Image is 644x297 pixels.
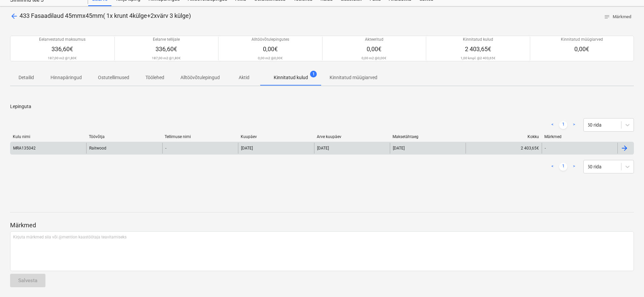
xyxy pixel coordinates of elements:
p: Aktid [236,74,252,81]
span: 433 Fasaadilaud 45mmx45mm( 1x krunt 4külge+2xvärv 3 külge) [20,12,191,19]
p: Alltöövõtulepingud [180,74,220,81]
span: 2 403,65€ [465,45,491,53]
button: Märkmed [601,12,634,22]
span: 336,60€ [156,45,177,53]
div: Kulu nimi [13,134,83,139]
p: Kinnitatud kulud [463,37,493,42]
div: Töövõtja [89,134,160,139]
div: [DATE] [393,146,405,151]
p: Kinnitatud kulud [274,74,308,81]
span: 0,00€ [367,45,381,53]
p: Kinnitatud müügiarved [330,74,377,81]
a: Previous page [548,163,556,171]
span: 336,60€ [52,45,73,53]
p: Kinnitatud müügiarved [561,37,603,42]
p: 0,00 m2 @ 0,00€ [258,56,283,60]
div: Arve kuupäev [317,134,387,139]
span: 0,00€ [263,45,278,53]
span: Märkmed [604,13,631,21]
p: 187,00 m2 @ 1,80€ [152,56,181,60]
p: 0,00 m2 @ 0,00€ [362,56,386,60]
div: Raitwood [86,143,162,154]
div: - [545,146,546,151]
div: Tellimuse nimi [165,134,235,139]
a: Page 1 is your current page [559,121,567,129]
a: Page 1 is your current page [559,163,567,171]
p: Hinnapäringud [50,74,82,81]
span: 1 [310,71,317,77]
span: arrow_back [10,12,18,20]
p: Akteeritud [365,37,383,42]
div: Kuupäev [241,134,311,139]
p: 1,00 kmpl. @ 2 403,65€ [461,56,496,60]
div: Märkmed [544,134,615,139]
p: Eelarve tellijale [153,37,180,42]
iframe: Chat Widget [610,265,644,297]
div: Maksetähtaeg [393,134,463,139]
p: Detailid [18,74,34,81]
a: Next page [570,163,578,171]
span: notes [604,14,610,20]
p: Alltöövõtulepingutes [251,37,289,42]
p: Eelarvestatud maksumus [39,37,86,42]
a: Previous page [548,121,556,129]
div: 2 403,65€ [466,143,541,154]
a: Next page [570,121,578,129]
p: 187,00 m2 @ 1,80€ [48,56,77,60]
div: MRA135042 [13,146,36,151]
div: [DATE] [317,146,329,151]
div: Kokku [469,134,539,139]
div: - [165,146,166,151]
p: Ostutellimused [98,74,129,81]
div: [DATE] [241,146,253,151]
span: 0,00€ [574,45,589,53]
p: Märkmed [10,221,634,229]
p: Lepinguta [10,103,634,110]
p: Töölehed [145,74,164,81]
